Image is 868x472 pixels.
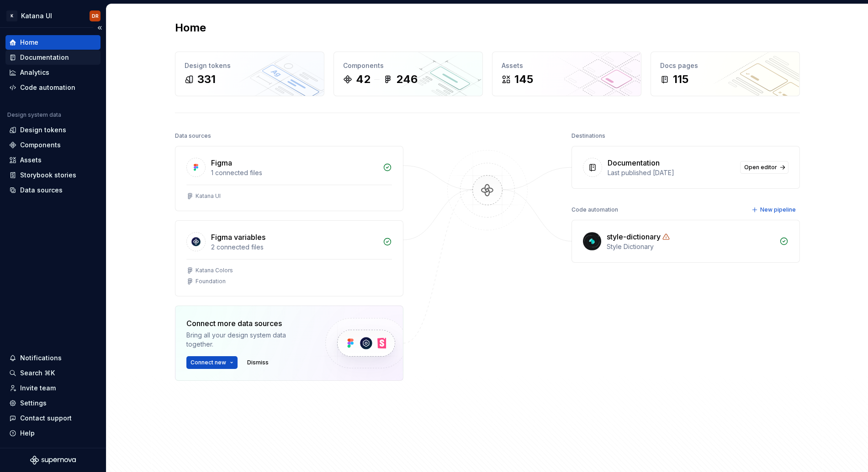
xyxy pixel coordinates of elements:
[211,168,377,177] div: 1 connected files
[197,72,216,87] div: 331
[5,138,101,152] a: Components
[92,12,99,20] div: DR
[740,161,789,174] a: Open editor
[5,153,101,167] a: Assets
[20,83,75,92] div: Code automation
[175,52,324,96] a: Design tokens331
[20,156,42,165] div: Assets
[5,351,101,365] button: Notifications
[20,68,49,77] div: Analytics
[5,396,101,410] a: Settings
[20,353,62,363] div: Notifications
[673,72,688,87] div: 115
[186,356,238,369] button: Connect new
[5,426,101,441] button: Help
[333,52,483,96] a: Components42246
[20,125,66,135] div: Design tokens
[5,183,101,197] a: Data sources
[93,21,106,34] button: Collapse sidebar
[5,381,101,395] a: Invite team
[5,50,101,65] a: Documentation
[247,359,269,366] span: Dismiss
[186,318,310,329] div: Connect more data sources
[5,123,101,137] a: Design tokens
[396,72,418,87] div: 246
[20,186,63,195] div: Data sources
[5,366,101,380] button: Search ⌘K
[191,359,226,366] span: Connect new
[651,52,800,96] a: Docs pages115
[5,80,101,95] a: Code automation
[21,11,52,21] div: Katana UI
[30,456,76,465] svg: Supernova Logo
[196,192,221,200] div: Katana UI
[492,52,641,96] a: Assets145
[5,35,101,50] a: Home
[343,61,473,70] div: Components
[608,168,735,177] div: Last published [DATE]
[175,220,403,296] a: Figma variables2 connected filesKatana ColorsFoundation
[20,399,47,408] div: Settings
[572,203,618,216] div: Code automation
[211,243,377,252] div: 2 connected files
[607,231,661,242] div: style-dictionary
[749,203,800,216] button: New pipeline
[20,368,55,378] div: Search ⌘K
[196,267,233,274] div: Katana Colors
[211,157,232,168] div: Figma
[186,331,310,349] div: Bring all your design system data together.
[20,140,61,150] div: Components
[744,164,777,171] span: Open editor
[20,171,76,180] div: Storybook stories
[211,232,265,243] div: Figma variables
[20,414,72,423] div: Contact support
[356,72,370,87] div: 42
[20,384,56,393] div: Invite team
[502,61,632,70] div: Assets
[607,242,774,251] div: Style Dictionary
[196,278,226,285] div: Foundation
[5,65,101,80] a: Analytics
[7,111,61,119] div: Design system data
[6,10,17,21] div: K
[243,356,273,369] button: Dismiss
[5,411,101,425] button: Contact support
[608,157,660,168] div: Documentation
[760,206,796,213] span: New pipeline
[572,130,605,142] div: Destinations
[660,61,790,70] div: Docs pages
[20,53,69,62] div: Documentation
[5,168,101,182] a: Storybook stories
[185,61,315,70] div: Design tokens
[2,6,104,26] button: KKatana UIDR
[514,72,533,87] div: 145
[20,38,38,47] div: Home
[175,21,206,35] h2: Home
[20,429,35,438] div: Help
[175,146,403,211] a: Figma1 connected filesKatana UI
[175,130,211,142] div: Data sources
